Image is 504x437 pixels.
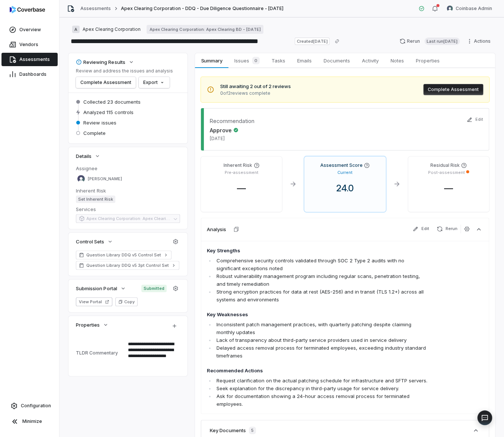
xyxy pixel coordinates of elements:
[77,175,85,182] img: Alice Sun avatar
[464,112,485,127] button: Edit
[1,38,58,51] a: Vendors
[76,250,171,259] a: Question Library DDQ v5 Control Set
[215,288,428,304] li: Strong encryption practices for data at rest (AES-256) and in transit (TLS 1.2+) across all syste...
[83,130,106,136] span: Complete
[86,262,169,268] span: Question Library DDQ v5 3pt Control Set
[83,109,134,116] span: Analyzed 115 controls
[76,206,180,213] dt: Services
[76,321,100,328] span: Properties
[74,235,115,248] button: Control Sets
[210,136,238,142] span: [DATE]
[442,3,497,14] button: Coinbase Admin avatarCoinbase Admin
[252,57,260,64] span: 0
[76,285,117,292] span: Submission Portal
[434,224,460,233] button: Rerun
[410,224,432,233] button: Edit
[19,71,46,77] span: Dashboards
[207,226,226,233] h3: Analysis
[210,117,254,125] dt: Recommendation
[413,56,443,65] span: Properties
[447,6,453,12] img: Coinbase Admin avatar
[424,38,460,45] span: Last run [DATE]
[215,392,428,408] li: Ask for documentation showing a 24-hour access removal process for terminated employees.
[74,55,137,69] button: Reviewing Results
[74,318,111,331] button: Properties
[215,321,428,336] li: Inconsistent patch management practices, with quarterly patching despite claiming monthly updates
[21,403,51,409] span: Configuration
[141,285,167,292] span: Submitted
[1,68,58,81] a: Dashboards
[19,27,41,33] span: Overview
[207,311,428,318] h4: Key Weaknesses
[330,183,360,194] span: 24.0
[337,170,353,175] p: Current
[210,427,246,434] h3: Key Documents
[74,149,103,163] button: Details
[464,36,495,47] button: Actions
[231,183,252,194] span: —
[70,23,143,36] button: AApex Clearing Corporation
[147,25,263,34] a: Apex Clearing Corporation: Apex Clearing BD - [DATE]
[22,418,42,424] span: Minimize
[19,56,50,62] span: Assessments
[388,56,407,65] span: Notes
[83,119,116,126] span: Review issues
[294,56,315,65] span: Emails
[215,336,428,344] li: Lack of transparency about third-party service providers used in service delivery
[207,367,428,375] h4: Recommended Actions
[19,42,38,48] span: Vendors
[76,77,136,88] button: Complete Assessment
[121,6,283,12] span: Apex Clearing Corporation - DDQ - Due Diligence Questionnaire - [DATE]
[76,187,180,194] dt: Inherent Risk
[207,247,428,255] h4: Key Strengths
[80,6,111,12] a: Assessments
[198,56,225,65] span: Summary
[269,56,288,65] span: Tasks
[76,59,125,65] div: Reviewing Results
[76,68,173,74] p: Review and address the issues and analysis
[249,427,256,434] span: 5
[115,297,138,306] button: Copy
[395,36,464,47] button: RerunLast run[DATE]
[430,162,459,168] h4: Residual Risk
[438,183,459,194] span: —
[456,6,492,12] span: Coinbase Admin
[83,98,141,105] span: Collected 23 documents
[76,153,92,159] span: Details
[423,84,483,95] button: Complete Assessment
[76,297,112,306] button: View Portal
[428,170,465,175] p: Post-assessment
[76,238,104,245] span: Control Sets
[210,126,238,134] span: Approve
[76,165,180,172] dt: Assignee
[231,55,263,66] span: Issues
[220,83,291,90] span: Still awaiting 2 out of 2 reviews
[1,23,58,36] a: Overview
[76,261,179,270] a: Question Library DDQ v5 3pt Control Set
[215,257,428,272] li: Comprehensive security controls validated through SOC 2 Type 2 audits with no significant excepti...
[330,35,344,48] button: Copy link
[320,162,362,168] h4: Assessment Score
[76,350,125,356] div: TLDR Commentary
[215,344,428,360] li: Delayed access removal process for terminated employees, exceeding industry standard timeframes
[220,90,291,96] span: 0 of 2 reviews complete
[215,385,428,392] li: Seek explanation for the discrepancy in third-party usage for service delivery.
[3,414,56,429] button: Minimize
[74,282,128,295] button: Submission Portal
[83,26,141,32] span: Apex Clearing Corporation
[225,170,259,175] p: Pre-assessment
[359,56,382,65] span: Activity
[224,162,252,168] h4: Inherent Risk
[321,56,353,65] span: Documents
[76,195,115,203] span: Set Inherent Risk
[139,77,170,88] button: Export
[215,272,428,288] li: Robust vulnerability management program including regular scans, penetration testing, and timely ...
[3,399,56,412] a: Configuration
[295,38,330,45] span: Created [DATE]
[88,176,122,182] span: [PERSON_NAME]
[215,377,428,385] li: Request clarification on the actual patching schedule for infrastructure and SFTP servers.
[10,6,45,13] img: logo-D7KZi-bG.svg
[1,53,58,66] a: Assessments
[86,252,161,258] span: Question Library DDQ v5 Control Set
